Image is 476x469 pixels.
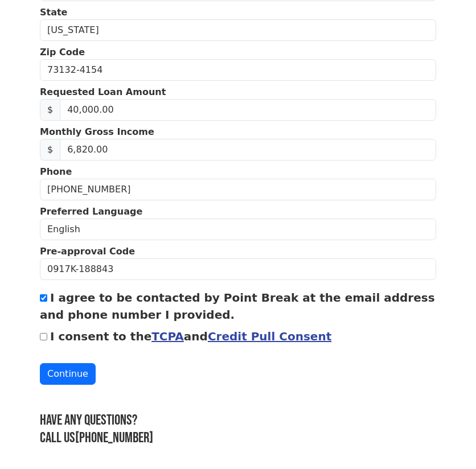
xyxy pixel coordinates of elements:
[40,7,67,18] strong: State
[50,330,331,343] label: I consent to the and
[40,430,436,447] h3: Call us
[40,291,435,322] label: I agree to be contacted by Point Break at the email address and phone number I provided.
[75,429,153,447] a: [PHONE_NUMBER]
[40,125,436,139] p: Monthly Gross Income
[40,206,142,217] strong: Preferred Language
[40,363,96,385] button: Continue
[40,87,166,97] strong: Requested Loan Amount
[40,99,60,121] span: $
[40,59,436,81] input: Zip Code
[151,330,184,343] a: TCPA
[40,47,85,57] strong: Zip Code
[40,166,72,177] strong: Phone
[40,246,135,257] strong: Pre-approval Code
[60,139,436,161] input: Monthly Gross Income
[40,412,436,430] h3: Have any questions?
[208,330,331,343] a: Credit Pull Consent
[40,179,436,200] input: Phone
[60,99,436,121] input: Requested Loan Amount
[40,139,60,161] span: $
[40,258,436,280] input: Pre-approval Code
